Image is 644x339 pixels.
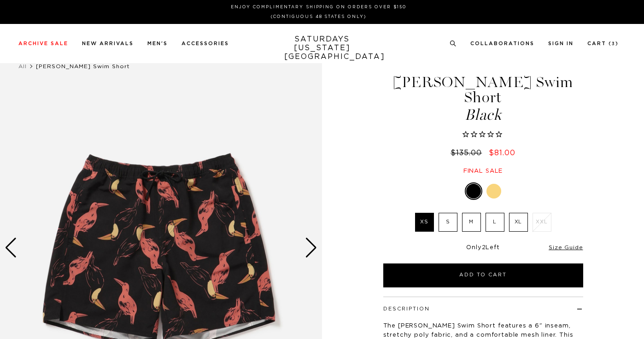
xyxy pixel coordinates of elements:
div: Only Left [383,244,583,252]
div: Next slide [305,238,317,258]
small: 3 [612,42,615,46]
a: SATURDAYS[US_STATE][GEOGRAPHIC_DATA] [284,35,360,61]
button: Add to Cart [383,263,583,287]
a: Collaborations [470,41,534,46]
del: $135.00 [451,149,486,157]
a: Archive Sale [18,41,68,46]
span: Black [382,107,585,123]
span: $81.00 [489,149,515,157]
a: Sign In [548,41,574,46]
div: Previous slide [5,238,17,258]
h1: [PERSON_NAME] Swim Short [382,75,585,123]
label: S [439,213,457,232]
p: (Contiguous 48 States Only) [22,13,615,20]
label: XS [415,213,434,232]
span: 2 [482,245,486,251]
label: XL [509,213,528,232]
a: Men's [147,41,168,46]
div: Final sale [382,167,585,175]
label: L [486,213,504,232]
a: Size Guide [549,245,583,250]
span: [PERSON_NAME] Swim Short [36,64,130,69]
button: Description [383,306,430,311]
label: M [462,213,481,232]
a: All [18,64,27,69]
a: Cart (3) [587,41,619,46]
a: Accessories [181,41,229,46]
p: Enjoy Complimentary Shipping on Orders Over $150 [22,4,615,11]
span: Rated 0.0 out of 5 stars 0 reviews [382,130,585,140]
a: New Arrivals [82,41,134,46]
